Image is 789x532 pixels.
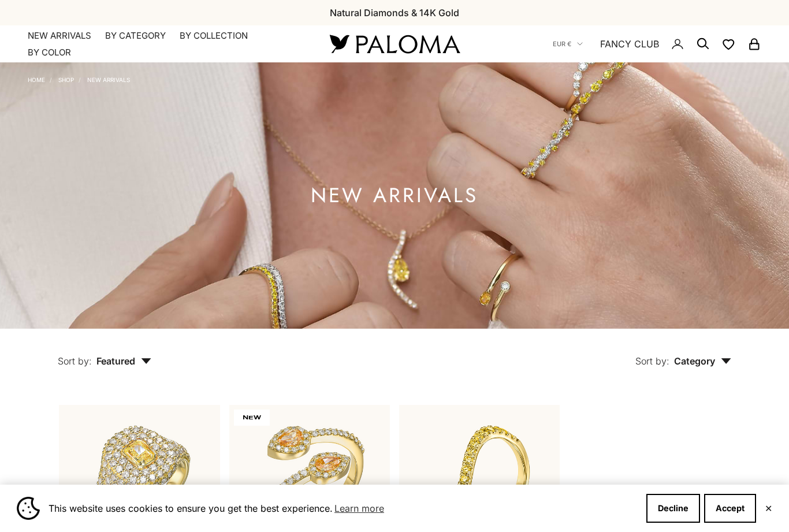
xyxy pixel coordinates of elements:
nav: Secondary navigation [553,25,761,62]
button: Sort by: Featured [31,329,178,377]
nav: Primary navigation [28,30,302,58]
span: NEW [234,410,270,426]
a: FANCY CLUB [600,36,659,51]
button: EUR € [553,39,583,49]
a: NEW ARRIVALS [28,30,91,42]
summary: By Collection [180,30,248,42]
span: Sort by: [635,355,669,367]
h1: NEW ARRIVALS [311,188,478,203]
span: Category [674,355,731,367]
span: This website uses cookies to ensure you get the best experience. [49,500,637,517]
summary: By Color [28,47,71,58]
a: NEW ARRIVALS [87,76,130,83]
button: Close [765,505,772,512]
span: EUR € [553,39,571,49]
button: Accept [704,494,756,523]
button: Sort by: Category [609,329,758,377]
a: Learn more [333,500,386,517]
span: Sort by: [58,355,92,367]
button: Decline [646,494,700,523]
summary: By Category [105,30,166,42]
span: Featured [96,355,151,367]
img: Cookie banner [17,497,40,520]
p: Natural Diamonds & 14K Gold [330,5,459,20]
a: Shop [58,76,74,83]
nav: Breadcrumb [28,74,130,83]
a: Home [28,76,45,83]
